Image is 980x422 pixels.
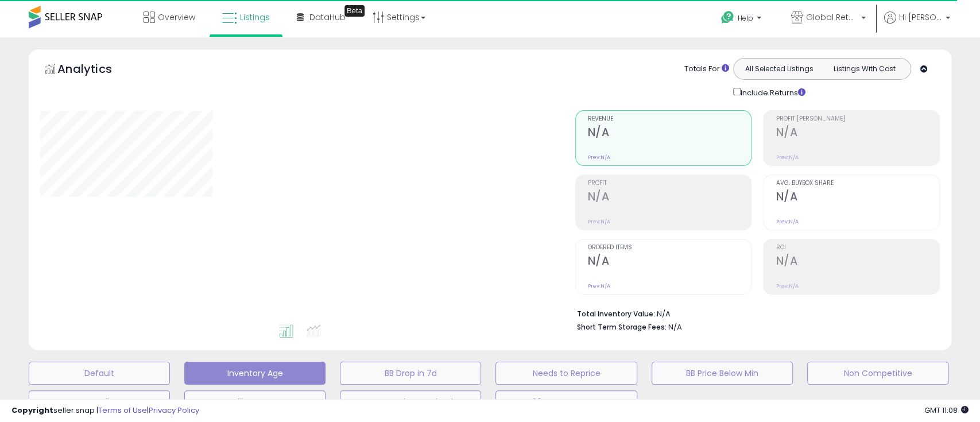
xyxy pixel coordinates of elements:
h2: N/A [588,126,752,141]
span: Global Retail Online [806,11,858,23]
a: Hi [PERSON_NAME] [884,11,950,37]
div: Include Returns [725,86,819,99]
div: seller snap | | [11,405,199,416]
span: N/A [668,322,682,332]
button: Items Being Repriced [340,390,481,413]
span: Revenue [588,116,752,122]
span: Help [738,13,753,23]
small: Prev: N/A [776,218,798,225]
button: Default [29,362,170,385]
small: Prev: N/A [776,282,798,289]
button: Listings With Cost [822,61,907,76]
i: Get Help [721,10,735,25]
small: Prev: N/A [776,154,798,161]
span: 2025-10-6 11:08 GMT [924,405,969,416]
h2: N/A [588,190,752,206]
span: Hi [PERSON_NAME] [899,11,942,23]
b: Short Term Storage Fees: [577,322,667,332]
span: Ordered Items [588,245,752,251]
h5: Analytics [57,61,134,80]
strong: Copyright [11,405,53,416]
small: Prev: N/A [588,154,610,161]
a: Terms of Use [98,405,147,416]
span: Profit [588,180,752,187]
span: ROI [776,245,939,251]
button: Top Sellers [29,390,170,413]
button: Inventory Age [184,362,326,385]
a: Help [712,2,773,37]
button: Non Competitive [807,362,948,385]
span: Avg. Buybox Share [776,180,939,187]
h2: N/A [776,190,939,206]
a: Privacy Policy [149,405,199,416]
span: Overview [158,11,195,23]
small: Prev: N/A [588,218,610,225]
li: N/A [577,306,931,320]
span: DataHub [309,11,346,23]
span: Listings [240,11,270,23]
span: Profit [PERSON_NAME] [776,116,939,122]
div: Totals For [684,64,729,75]
button: 30 Day Decrease [495,390,637,413]
button: Needs to Reprice [495,362,637,385]
button: BB Price Below Min [652,362,793,385]
h2: N/A [776,254,939,270]
h2: N/A [776,126,939,141]
b: Total Inventory Value: [577,309,655,319]
h2: N/A [588,254,752,270]
small: Prev: N/A [588,282,610,289]
button: All Selected Listings [737,61,822,76]
div: Tooltip anchor [344,5,365,17]
button: Selling @ Max [184,390,326,413]
button: BB Drop in 7d [340,362,481,385]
